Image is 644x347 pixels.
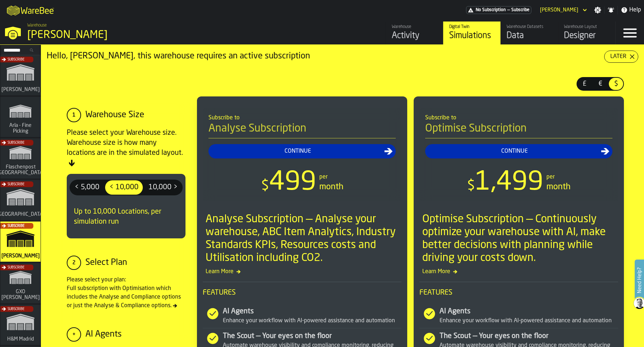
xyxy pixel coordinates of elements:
label: button-toggle-Help [618,6,644,14]
a: link-to-/wh/i/1653e8cc-126b-480f-9c47-e01e76aa4a88/designer [558,22,615,44]
label: button-switch-multi-€ [592,77,608,91]
div: Continue [211,147,384,156]
div: Later [607,52,629,61]
span: Subscribe [511,8,530,13]
div: Subscribe to [208,114,396,122]
span: Learn More [419,267,618,276]
div: thumb [70,180,104,195]
label: button-toggle-Menu [616,22,644,44]
span: 1,499 [475,170,544,196]
a: link-to-/wh/i/1653e8cc-126b-480f-9c47-e01e76aa4a88/data [500,22,558,44]
span: Arla - Fine Picking [3,123,38,134]
div: Please select your plan: Full subscription with Optimisation which includes the Analyse and Compl... [67,276,185,310]
div: thumb [105,180,143,195]
span: < 5,000 [72,182,102,193]
a: link-to-/wh/i/baca6aa3-d1fc-43c0-a604-2a1c9d5db74d/simulations [0,263,41,305]
div: DropdownMenuValue-Sebastian Petruch Petruch [540,7,578,13]
span: Help [629,6,641,14]
div: AI Agents [439,306,618,317]
span: Subscribe [8,224,24,228]
div: + [67,327,81,342]
div: thumb [593,78,607,90]
label: button-switch-multi-$ [608,77,624,91]
div: Menu Subscription [466,6,531,14]
div: Warehouse [392,24,437,29]
span: 499 [269,170,316,196]
span: < 10,000 [107,182,141,193]
div: Subscribe to [425,114,612,122]
div: Data [507,30,552,42]
span: Warehouse [27,23,47,28]
span: $ [467,179,475,193]
div: Optimise Subscription — Continuously optimize your warehouse with AI, make better decisions with ... [422,213,618,265]
div: Up to 10,000 Locations, per simulation run [70,201,183,233]
div: Warehouse Datasets [507,24,552,29]
a: link-to-/wh/i/48cbecf7-1ea2-4bc9-a439-03d5b66e1a58/simulations [0,97,41,138]
div: Analyse Subscription — Analyse your warehouse, ABC Item Analytics, Industry Standards KPIs, Resou... [206,213,401,265]
a: link-to-/wh/i/b5402f52-ce28-4f27-b3d4-5c6d76174849/simulations [0,180,41,222]
div: Continue [428,147,601,156]
span: Subscribe [8,58,24,62]
div: month [546,181,570,193]
div: AI Agents [223,306,401,317]
div: Select Plan [85,257,127,268]
div: AI Agents [85,329,122,340]
div: The Scout — Your eyes on the floor [223,331,401,341]
h4: Optimise Subscription [425,122,612,138]
a: link-to-/wh/i/72fe6713-8242-4c3c-8adf-5d67388ea6d5/simulations [0,55,41,97]
div: 1 [67,108,81,122]
a: link-to-/wh/i/a0d9589e-ccad-4b62-b3a5-e9442830ef7e/simulations [0,138,41,180]
div: Warehouse Layout [564,24,610,29]
div: Enhance your workflow with AI-powered assistance and automation [439,317,618,325]
div: thumb [144,180,182,195]
button: button-Continue [425,144,612,158]
label: button-toggle-Settings [591,6,604,14]
div: thumb [577,78,592,90]
span: $ [610,79,622,89]
div: Designer [564,30,610,42]
div: DropdownMenuValue-Sebastian Petruch Petruch [537,6,588,14]
div: per [319,173,328,181]
span: Subscribe [8,307,24,311]
span: No Subscription [476,8,506,13]
label: button-switch-multi-< 10,000 [104,180,144,195]
div: thumb [609,78,623,90]
span: Subscribe [8,266,24,270]
span: Features [203,288,401,298]
span: — [507,8,510,13]
span: Subscribe [8,182,24,186]
div: 2 [67,256,81,270]
label: button-switch-multi-< 5,000 [70,180,104,195]
div: [PERSON_NAME] [27,29,221,42]
label: button-switch-multi-10,000 > [144,180,183,195]
a: link-to-/wh/i/1653e8cc-126b-480f-9c47-e01e76aa4a88/simulations [443,22,500,44]
div: The Scout — Your eyes on the floor [439,331,618,341]
div: Digital Twin [449,24,495,29]
div: Hello, [PERSON_NAME], this warehouse requires an active subscription [47,51,604,62]
span: Learn More [203,267,401,276]
span: £ [579,79,590,89]
span: € [594,79,606,89]
button: button-Later [604,51,638,63]
a: link-to-/wh/i/1653e8cc-126b-480f-9c47-e01e76aa4a88/simulations [0,222,41,263]
a: link-to-/wh/i/0438fb8c-4a97-4a5b-bcc6-2889b6922db0/simulations [0,305,41,346]
div: Enhance your workflow with AI-powered assistance and automation [223,317,401,325]
div: Activity [392,30,437,42]
h4: Analyse Subscription [208,122,396,138]
div: Simulations [449,30,495,42]
label: Need Help? [635,260,643,300]
a: link-to-/wh/i/1653e8cc-126b-480f-9c47-e01e76aa4a88/feed/ [386,22,443,44]
div: per [546,173,555,181]
a: link-to-/wh/i/1653e8cc-126b-480f-9c47-e01e76aa4a88/pricing/ [466,6,531,14]
label: button-toggle-Notifications [605,6,617,14]
div: Please select your Warehouse size. Warehouse size is how many locations are in the simulated layout. [67,128,185,168]
div: Warehouse Size [85,109,144,121]
span: Features [419,288,618,298]
label: button-switch-multi-£ [577,77,592,91]
span: Subscribe [8,141,24,145]
span: $ [261,179,269,193]
span: 10,000 > [146,182,180,193]
div: month [319,181,343,193]
button: button-Continue [208,144,396,158]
